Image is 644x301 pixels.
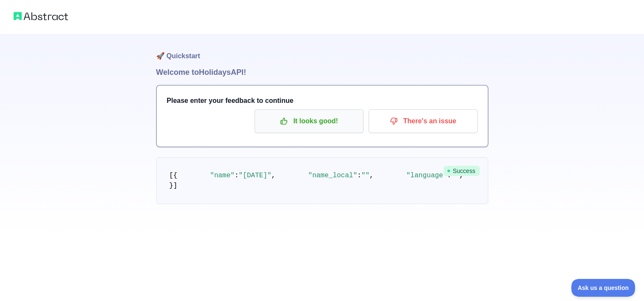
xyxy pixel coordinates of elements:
span: : [235,172,239,179]
span: "" [361,172,369,179]
h1: Welcome to Holidays API! [156,66,488,78]
span: "name_local" [308,172,357,179]
button: There's an issue [369,109,478,133]
span: "language" [406,172,447,179]
span: , [272,172,276,179]
span: "name" [210,172,235,179]
span: : [357,172,361,179]
button: It looks good! [255,109,364,133]
h3: Please enter your feedback to continue [167,96,478,106]
span: [ [169,172,174,179]
p: It looks good! [261,114,357,128]
span: Success [444,166,480,176]
img: Abstract logo [14,10,68,22]
iframe: Toggle Customer Support [571,279,635,297]
p: There's an issue [375,114,471,128]
span: "[DATE]" [239,172,272,179]
span: , [369,172,374,179]
h1: 🚀 Quickstart [156,34,488,66]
